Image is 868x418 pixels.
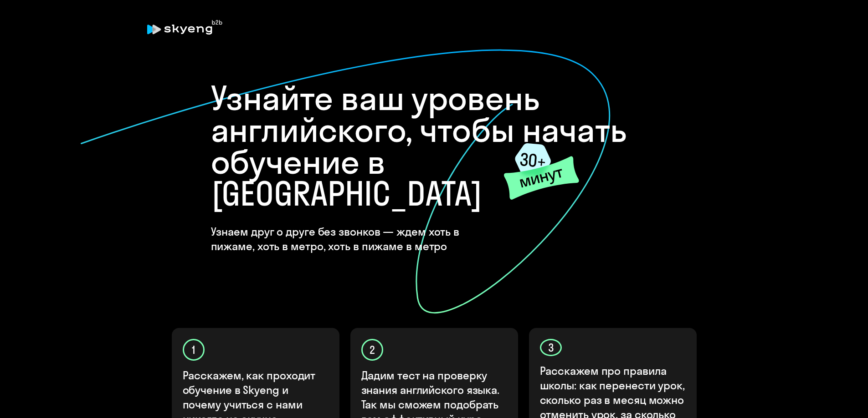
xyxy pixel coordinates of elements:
div: 2 [361,339,383,361]
div: 1 [183,339,205,361]
h1: Узнайте ваш уровень английского, чтобы начать обучение в [GEOGRAPHIC_DATA] [211,82,657,210]
h4: Узнаем друг о друге без звонков — ждем хоть в пижаме, хоть в метро, хоть в пижаме в метро [211,224,505,253]
div: 3 [540,339,562,356]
